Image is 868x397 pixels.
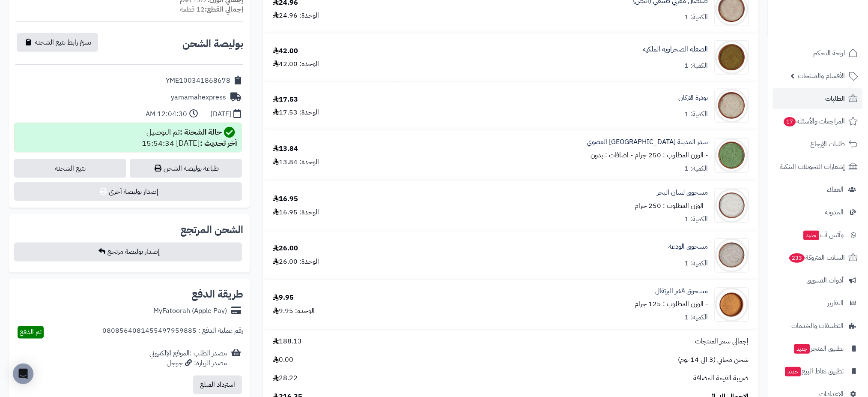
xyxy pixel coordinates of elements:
[273,144,298,154] div: 13.84
[773,247,863,268] a: السلات المتروكة233
[773,293,863,313] a: التقارير
[273,46,298,56] div: 42.00
[273,355,293,365] span: 0.00
[273,257,319,267] div: الوحدة: 26.00
[715,238,749,273] img: 1715113785-Sea%20Shell%20Powder-90x90.jpg
[200,137,237,149] strong: آخر تحديث :
[804,231,820,240] span: جديد
[685,61,708,71] div: الكمية: 1
[635,201,708,211] small: - الوزن المطلوب : 250 جرام
[149,349,227,369] div: مصدر الطلب :الموقع الإلكتروني
[798,70,845,82] span: الأقسام والمنتجات
[789,252,845,264] span: السلات المتروكة
[811,138,845,150] span: طلبات الإرجاع
[273,11,319,21] div: الوحدة: 24.96
[146,109,187,119] div: 12:04:30 AM
[14,182,242,201] button: إصدار بوليصة أخرى
[773,361,863,382] a: تطبيق نقاط البيعجديد
[694,374,749,384] span: ضريبة القيمة المضافة
[180,225,243,235] h2: الشحن المرتجع
[785,367,801,376] span: جديد
[679,93,708,103] a: بودرة الاركان
[669,242,708,252] a: مسحوق الودعة
[685,259,708,269] div: الكمية: 1
[685,214,708,224] div: الكمية: 1
[773,156,863,177] a: إشعارات التحويلات البنكية
[273,157,319,167] div: الوحدة: 13.84
[35,37,91,48] span: نسخ رابط تتبع الشحنة
[773,111,863,132] a: المراجعات والأسئلة17
[656,287,708,297] a: مسحوق قشر البرتقال
[783,115,845,127] span: المراجعات والأسئلة
[180,126,222,138] strong: حالة الشحنة :
[773,316,863,336] a: التطبيقات والخدمات
[193,376,242,394] button: استرداد المبلغ
[14,243,242,262] button: إصدار بوليصة مرتجع
[715,40,749,75] img: 1677692761-Desert%20Sokla-90x90.jpg
[273,293,294,303] div: 9.95
[814,47,845,59] span: لوحة التحكم
[102,326,243,339] div: رقم عملية الدفع : 0808564081455497959885
[182,39,243,49] h2: بوليصة الشحن
[153,307,227,316] div: MyFatoorah (Apple Pay)
[803,229,844,241] span: وآتس آب
[792,320,844,332] span: التطبيقات والخدمات
[657,188,708,198] a: مسحوق لسان البحر
[20,327,42,337] span: تم الدفع
[695,337,749,347] span: إجمالي سعر المنتجات
[685,12,708,22] div: الكمية: 1
[773,270,863,291] a: أدوات التسويق
[828,297,844,309] span: التقارير
[587,137,708,147] a: سدر المدينة [GEOGRAPHIC_DATA] العضوي
[142,126,237,149] div: تم التوصيل [DATE] 15:54:34
[773,88,863,109] a: الطلبات
[794,344,810,354] span: جديد
[715,89,749,123] img: 1677692792-Argan%20Powder-90x90.jpg
[685,313,708,323] div: الكمية: 1
[715,189,749,223] img: 1715021905-Cuttlebone%20Powder-90x90.jpg
[273,194,298,204] div: 16.95
[773,43,863,63] a: لوحة التحكم
[685,164,708,174] div: الكمية: 1
[784,365,844,377] span: تطبيق نقاط البيع
[784,117,796,126] span: 17
[211,109,231,119] div: [DATE]
[273,59,319,69] div: الوحدة: 42.00
[715,138,749,173] img: 1690052262-Seder%20Leaves%20Powder%20Organic-90x90.jpg
[643,45,708,54] a: الصقلة الصحراوية الملكية
[773,338,863,359] a: تطبيق المتجرجديد
[273,374,298,384] span: 28.22
[715,288,749,322] img: 1739036803-Orange%20Peel%20Powder-90x90.jpg
[773,179,863,200] a: العملاء
[273,244,298,254] div: 26.00
[678,355,749,365] span: شحن مجاني (3 الى 14 يوم)
[635,299,708,310] small: - الوزن المطلوب : 125 جرام
[826,93,845,105] span: الطلبات
[180,4,243,15] small: 12 قطعة
[685,109,708,119] div: الكمية: 1
[773,225,863,245] a: وآتس آبجديد
[773,134,863,154] a: طلبات الإرجاع
[780,161,845,173] span: إشعارات التحويلات البنكية
[793,343,844,355] span: تطبيق المتجر
[205,4,243,15] strong: إجمالي القطع:
[149,359,227,369] div: مصدر الزيارة: جوجل
[827,183,844,195] span: العملاء
[807,274,844,286] span: أدوات التسويق
[130,159,242,178] a: طباعة بوليصة الشحن
[273,95,298,105] div: 17.53
[773,202,863,223] a: المدونة
[273,337,302,347] span: 188.13
[166,76,230,86] div: YME100341868678
[790,253,805,263] span: 233
[14,159,126,178] a: تتبع الشحنة
[591,150,633,160] small: - اضافات : بدون
[17,33,98,52] button: نسخ رابط تتبع الشحنة
[13,364,33,384] div: Open Intercom Messenger
[273,307,315,316] div: الوحدة: 9.95
[191,289,243,300] h2: طريقة الدفع
[273,108,319,117] div: الوحدة: 17.53
[825,206,844,218] span: المدونة
[273,208,319,217] div: الوحدة: 16.95
[635,150,708,160] small: - الوزن المطلوب : 250 جرام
